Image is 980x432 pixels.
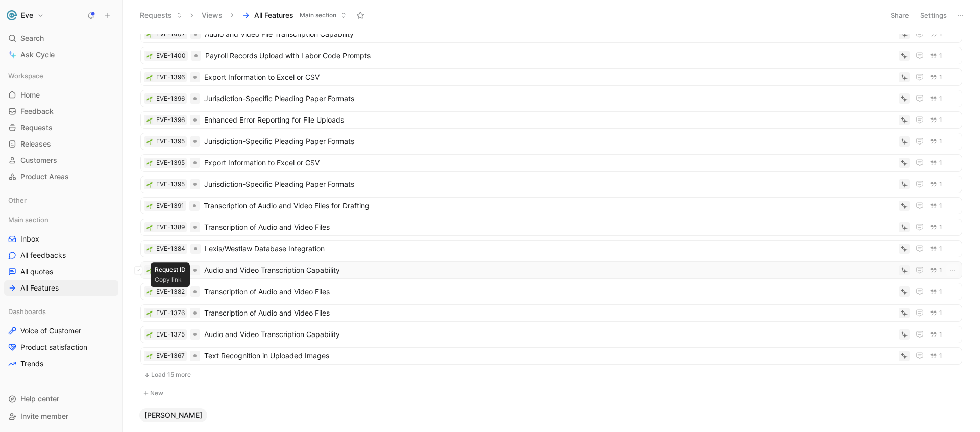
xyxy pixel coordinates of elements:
img: 🌱 [146,96,153,102]
div: 🌱 [146,309,153,317]
img: 🌱 [146,268,153,274]
span: Search [20,32,44,44]
button: 🌱 [146,74,153,81]
img: 🌱 [146,182,153,188]
a: 🌱EVE-1396Jurisdiction-Specific Pleading Paper Formats1 [140,90,962,107]
button: 🌱 [146,352,153,359]
img: 🌱 [146,246,153,252]
button: 1 [928,93,944,104]
button: 1 [928,200,944,211]
img: 🌱 [146,203,153,209]
span: Export Information to Excel or CSV [204,157,895,169]
span: 1 [939,224,942,230]
span: Releases [20,139,51,149]
span: 1 [939,160,942,166]
button: All FeaturesMain section [237,8,351,23]
span: 1 [939,267,942,273]
button: 🌱 [146,52,153,59]
a: All quotes [4,264,118,279]
div: EVE-1382 [156,265,185,275]
button: Requests [135,8,187,23]
a: Requests [4,120,118,135]
a: Product satisfaction [4,340,118,355]
div: EVE-1395 [156,179,185,189]
button: View actions [104,326,114,336]
button: 1 [928,157,944,169]
a: 🌱EVE-1396Enhanced Error Reporting for File Uploads1 [140,111,962,129]
div: DashboardsVoice of CustomerProduct satisfactionTrends [4,304,118,371]
a: Releases [4,136,118,152]
span: Product satisfaction [20,342,87,352]
span: Transcription of Audio and Video Files for Drafting [204,200,895,212]
span: All Features [254,10,293,20]
span: Help center [20,394,59,403]
div: Help center [4,391,118,406]
img: 🌱 [146,310,153,317]
a: 🌱EVE-1367Text Recognition in Uploaded Images1 [140,347,962,365]
button: 🌱 [146,181,153,188]
span: Workspace [8,70,43,81]
button: 🌱 [146,95,153,102]
h1: Eve [21,11,33,20]
div: EVE-1389 [156,222,185,232]
span: All quotes [20,267,53,277]
span: Ask Cycle [20,49,55,61]
span: Product Areas [20,172,69,182]
button: 🌱 [146,138,153,145]
button: 🌱 [146,288,153,295]
span: All Features [20,283,59,293]
span: 1 [939,138,942,145]
span: 1 [939,31,942,37]
button: New [139,387,963,399]
div: EVE-1376 [156,308,185,318]
div: EVE-1382 [156,286,185,297]
div: EVE-1367 [156,351,185,361]
button: 🌱 [146,267,153,274]
span: 1 [939,117,942,123]
span: Audio and Video Transcription Capability [204,264,895,276]
a: 🌱EVE-1376Transcription of Audio and Video Files1 [140,304,962,322]
span: 1 [939,246,942,252]
button: 1 [928,222,944,233]
a: 🌱EVE-1384Lexis/Westlaw Database Integration1 [140,240,962,257]
span: All feedbacks [20,250,66,260]
img: 🌱 [146,160,153,166]
a: 🌱EVE-1400Payroll Records Upload with Labor Code Prompts1 [140,47,962,64]
div: 🌱 [146,116,153,124]
button: 1 [928,179,944,190]
a: 🌱EVE-1395Jurisdiction-Specific Pleading Paper Formats1 [140,176,962,193]
a: Customers [4,153,118,168]
div: EVE-1375 [156,329,185,340]
div: EVE-1391 [156,201,184,211]
button: EveEve [4,8,46,22]
button: View actions [104,358,114,369]
div: Workspace [4,68,118,83]
button: 1 [928,50,944,61]
span: 1 [939,310,942,316]
a: 🌱EVE-1382Audio and Video Transcription Capability1 [140,261,962,279]
button: 1 [928,29,944,40]
span: Voice of Customer [20,326,81,336]
span: Main section [8,214,48,225]
a: 🌱EVE-1407Audio and Video File Transcription Capability1 [140,26,962,43]
button: 🌱 [146,224,153,231]
img: 🌱 [146,332,153,338]
img: 🌱 [146,75,153,81]
span: 1 [939,203,942,209]
span: 1 [939,53,942,59]
a: 🌱EVE-1395Export Information to Excel or CSV1 [140,154,962,172]
span: Feedback [20,106,54,116]
span: Lexis/Westlaw Database Integration [205,243,895,255]
button: View actions [104,250,114,260]
div: EVE-1396 [156,72,185,82]
a: 🌱EVE-1396Export Information to Excel or CSV1 [140,68,962,86]
button: 1 [928,243,944,254]
div: EVE-1396 [156,93,185,104]
button: 1 [928,329,944,340]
